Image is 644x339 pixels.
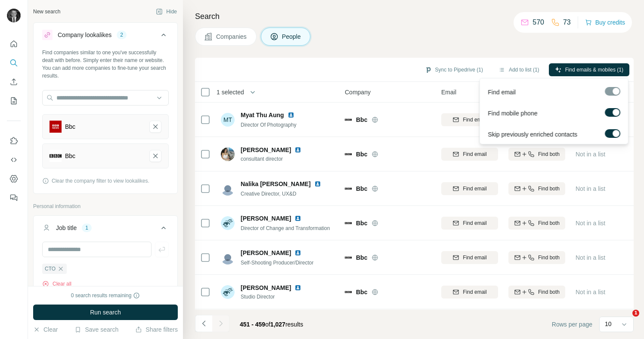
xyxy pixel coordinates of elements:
button: Search [7,55,21,71]
img: Bbc-logo [50,121,62,133]
button: Find email [441,113,498,126]
p: Personal information [33,202,178,210]
div: Bbc [65,152,75,160]
span: Find email [463,254,486,261]
button: Dashboard [7,171,21,187]
button: Share filters [135,325,178,334]
div: Bbc [65,122,75,131]
span: Find email [463,116,486,124]
button: Find email [441,182,498,195]
button: Navigate to previous page [195,315,212,332]
button: Feedback [7,190,21,205]
span: Rows per page [552,320,592,329]
span: [PERSON_NAME] [241,146,291,154]
span: Find email [463,219,486,227]
span: Companies [216,32,248,41]
button: Bbc-remove-button [149,150,161,162]
img: Avatar [221,251,235,264]
img: Avatar [221,285,235,299]
span: Bbc [356,150,367,159]
button: Clear [33,325,58,334]
span: Find email [463,150,486,158]
img: LinkedIn logo [288,112,294,118]
span: Not in a list [576,185,605,192]
span: Director of Change and Transformation [241,225,330,231]
span: Bbc [356,253,367,262]
button: Hide [150,5,183,18]
span: Bbc [356,184,367,193]
span: Nalika [PERSON_NAME] [241,180,311,188]
p: 570 [533,17,544,28]
div: Find companies similar to one you've successfully dealt with before. Simply enter their name or w... [42,49,169,80]
span: Skip previously enriched contacts [488,130,577,139]
button: My lists [7,93,21,109]
span: CTO [45,265,56,273]
img: Avatar [7,9,21,22]
button: Run search [33,305,178,320]
img: Avatar [221,216,235,230]
button: Find both [508,251,565,264]
span: Bbc [356,115,367,124]
button: Quick start [7,36,21,52]
span: Find emails & mobiles (1) [565,66,623,74]
span: results [240,321,303,328]
span: Find both [538,288,560,296]
button: Find both [508,286,565,299]
img: Logo of Bbc [345,289,352,295]
div: 0 search results remaining [71,292,140,299]
img: Bbc-logo [50,150,62,162]
button: Job title1 [34,218,177,242]
span: Company [345,88,371,96]
div: 2 [117,31,127,39]
button: Buy credits [585,16,625,28]
button: Add to list (1) [492,63,545,76]
span: Not in a list [576,151,605,158]
span: [PERSON_NAME] [241,249,291,257]
button: Find email [441,217,498,230]
span: Studio Director [241,293,305,301]
img: Logo of Bbc [345,220,352,227]
img: LinkedIn logo [294,146,301,153]
div: New search [33,8,60,16]
img: Logo of Bbc [345,151,352,158]
span: consultant director [241,155,305,163]
img: Logo of Bbc [345,185,352,192]
span: Find email [463,185,486,193]
div: MT [221,113,235,127]
span: Not in a list [576,289,605,295]
p: 10 [605,320,612,328]
img: Avatar [221,147,235,161]
span: Find email [488,88,516,96]
img: LinkedIn logo [294,249,301,256]
img: LinkedIn logo [294,215,301,222]
img: Avatar [221,182,235,196]
span: Find both [538,254,560,261]
span: People [282,32,302,41]
span: Self-Shooting Producer/Director [241,260,313,266]
span: 1 selected [217,88,244,96]
span: 451 - 459 [240,321,265,328]
span: [PERSON_NAME] [241,283,291,292]
span: 1 [632,310,639,317]
button: Bbc-remove-button [149,121,161,133]
button: Clear all [42,280,71,288]
span: Not in a list [576,220,605,227]
button: Sync to Pipedrive (1) [419,63,489,76]
span: Find email [463,288,486,296]
iframe: Intercom live chat [615,310,635,330]
div: Job title [56,224,77,232]
span: Bbc [356,219,367,227]
button: Find email [441,286,498,299]
p: 73 [563,17,571,28]
span: Find both [538,219,560,227]
span: Bbc [356,288,367,296]
h4: Search [195,10,634,22]
span: [PERSON_NAME] [241,214,291,223]
button: Enrich CSV [7,74,21,90]
img: Logo of Bbc [345,254,352,261]
span: Find both [538,185,560,193]
div: Company lookalikes [58,31,111,39]
button: Save search [74,325,118,334]
button: Use Surfe on LinkedIn [7,133,21,149]
img: LinkedIn logo [294,284,301,291]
